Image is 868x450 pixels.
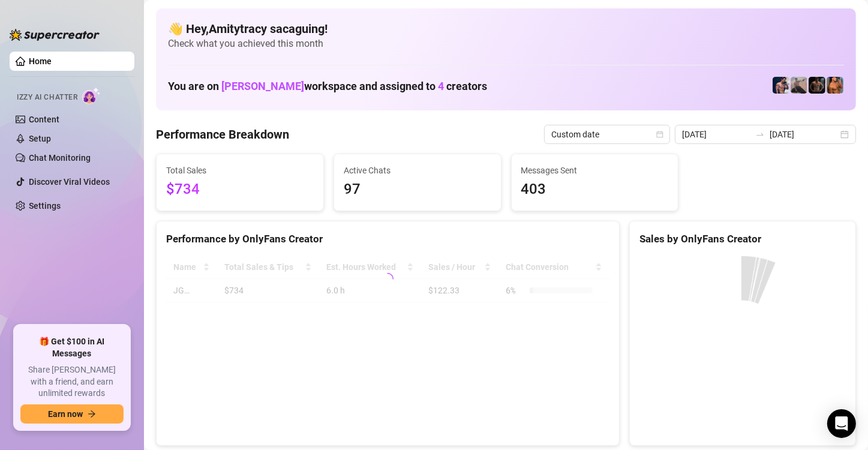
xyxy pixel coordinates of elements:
span: arrow-right [88,410,96,418]
img: Axel [773,77,789,94]
a: Discover Viral Videos [29,177,110,187]
div: Performance by OnlyFans Creator [166,231,609,247]
a: Settings [29,201,61,211]
span: Total Sales [166,164,314,177]
span: $734 [166,178,314,201]
a: Home [29,56,52,66]
img: logo-BBDzfeDw.svg [10,29,100,41]
h1: You are on workspace and assigned to creators [168,80,487,93]
span: Izzy AI Chatter [17,92,77,103]
span: 🎁 Get $100 in AI Messages [20,336,124,359]
span: swap-right [755,130,765,139]
a: Setup [29,134,51,143]
a: Chat Monitoring [29,153,91,163]
img: LC [791,77,807,94]
span: to [755,130,765,139]
span: loading [382,273,394,285]
span: [PERSON_NAME] [221,80,304,92]
span: 4 [438,80,444,92]
span: Custom date [551,125,663,143]
img: Trent [809,77,825,94]
input: End date [770,128,838,141]
button: Earn nowarrow-right [20,404,124,424]
div: Open Intercom Messenger [827,409,856,438]
span: 97 [344,178,491,201]
span: calendar [656,131,663,138]
span: Messages Sent [521,164,669,177]
img: JG [827,77,843,94]
h4: 👋 Hey, Amitytracy sacaguing ! [168,20,844,37]
input: Start date [682,128,750,141]
span: Check what you achieved this month [168,37,844,50]
img: AI Chatter [82,87,101,104]
div: Sales by OnlyFans Creator [639,231,846,247]
span: Active Chats [344,164,491,177]
span: 403 [521,178,669,201]
span: Share [PERSON_NAME] with a friend, and earn unlimited rewards [20,364,124,400]
a: Content [29,115,59,124]
h4: Performance Breakdown [156,126,289,143]
span: Earn now [48,409,83,419]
